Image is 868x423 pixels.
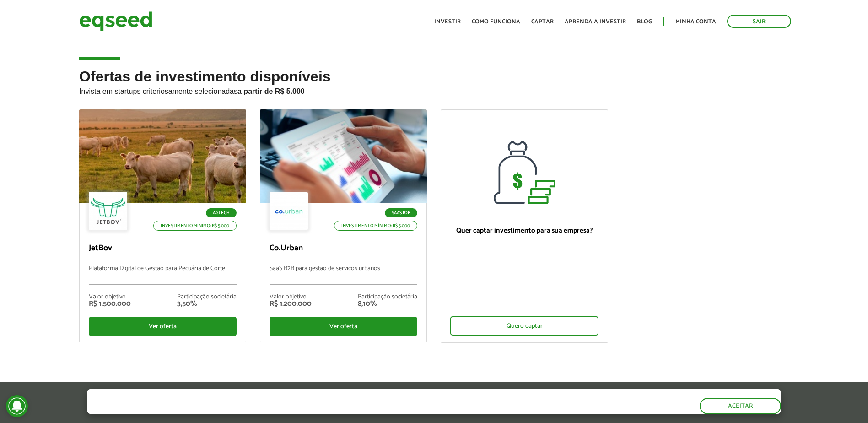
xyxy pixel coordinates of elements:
[450,227,598,235] p: Quer captar investimento para sua empresa?
[434,19,461,25] a: Investir
[358,294,417,300] div: Participação societária
[89,244,237,254] p: JetBov
[450,316,598,336] div: Quero captar
[358,300,417,308] div: 8,10%
[87,405,418,414] p: Ao clicar em "aceitar", você aceita nossa .
[89,317,237,336] div: Ver oferta
[87,389,418,403] h5: O site da EqSeed utiliza cookies para melhorar sua navegação.
[89,294,131,300] div: Valor objetivo
[79,69,789,109] h2: Ofertas de investimento disponíveis
[565,19,626,25] a: Aprenda a investir
[89,265,237,285] p: Plataforma Digital de Gestão para Pecuária de Corte
[270,317,417,336] div: Ver oferta
[177,294,237,300] div: Participação societária
[270,265,417,285] p: SaaS B2B para gestão de serviços urbanos
[89,300,131,308] div: R$ 1.500.000
[675,19,716,25] a: Minha conta
[153,221,237,231] p: Investimento mínimo: R$ 5.000
[637,19,652,25] a: Blog
[472,19,520,25] a: Como funciona
[270,294,312,300] div: Valor objetivo
[79,109,246,342] a: Agtech Investimento mínimo: R$ 5.000 JetBov Plataforma Digital de Gestão para Pecuária de Corte V...
[206,208,237,217] p: Agtech
[385,208,417,217] p: SaaS B2B
[441,109,608,343] a: Quer captar investimento para sua empresa? Quero captar
[79,85,789,96] p: Invista em startups criteriosamente selecionadas
[260,109,427,342] a: SaaS B2B Investimento mínimo: R$ 5.000 Co.Urban SaaS B2B para gestão de serviços urbanos Valor ob...
[700,398,781,414] button: Aceitar
[177,300,237,308] div: 3,50%
[334,221,417,231] p: Investimento mínimo: R$ 5.000
[727,15,791,28] a: Sair
[79,9,152,33] img: EqSeed
[531,19,554,25] a: Captar
[208,406,313,414] a: política de privacidade e de cookies
[270,244,417,254] p: Co.Urban
[270,300,312,308] div: R$ 1.200.000
[237,87,305,95] strong: a partir de R$ 5.000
